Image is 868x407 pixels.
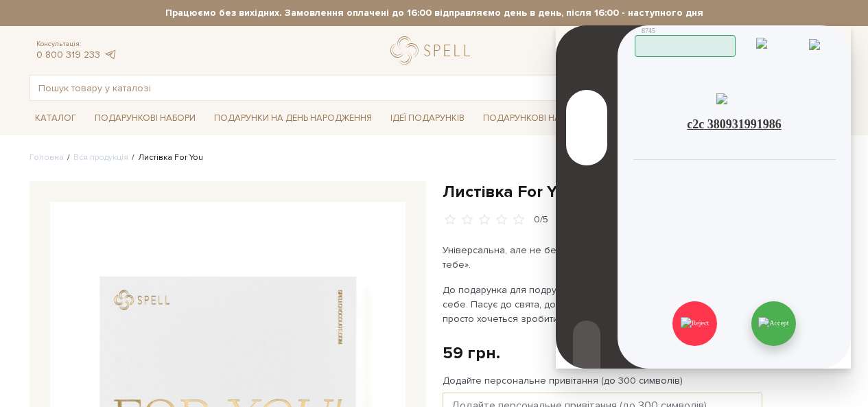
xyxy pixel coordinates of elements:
[128,152,203,164] li: Листівка For You
[209,108,377,129] a: Подарунки на День народження
[30,108,82,129] a: Каталог
[36,40,117,49] span: Консультація:
[89,108,201,129] a: Подарункові набори
[443,342,500,364] div: 59 грн.
[30,75,807,100] input: Пошук товару у каталозі
[73,152,128,163] a: Вся продукція
[443,283,764,326] p: До подарунка для подруги, мами, колеги, когось рідного – або для себе. Пасує до свята, до буденно...
[443,181,839,202] h1: Листівка For You
[478,106,633,130] a: Подарункові набори на [DATE]
[385,108,470,129] a: Ідеї подарунків
[104,49,117,60] a: telegram
[36,49,100,60] a: 0 800 319 233
[30,152,64,163] a: Головна
[443,243,764,272] p: Універсальна, але не безлика. Ця листівка – як «я думаю і дбаю про тебе».
[390,36,476,65] a: logo
[30,7,839,19] strong: Працюємо без вихідних. Замовлення оплачені до 16:00 відправляємо день в день, після 16:00 - насту...
[443,375,683,387] label: Додайте персональне привітання (до 300 символів)
[534,213,548,226] div: 0/5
